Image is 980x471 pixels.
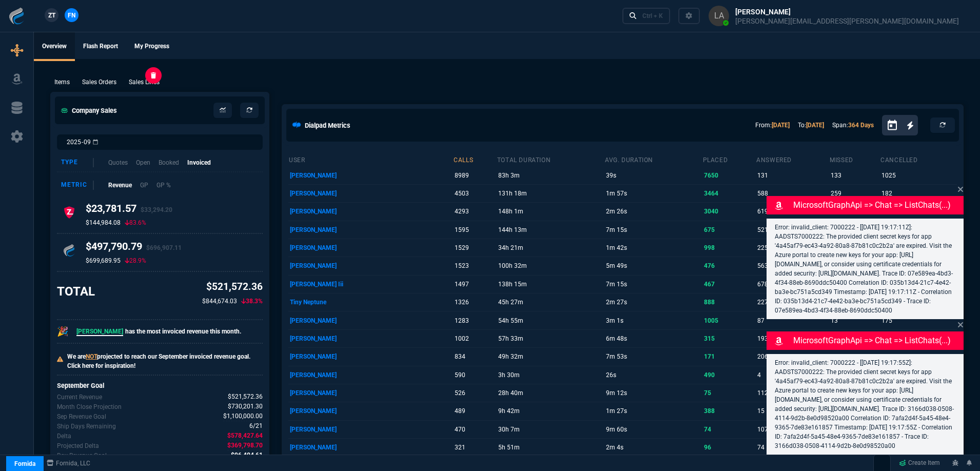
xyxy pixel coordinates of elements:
[757,168,828,183] p: 131
[498,168,603,183] p: 83h 3m
[125,219,146,227] p: 83.6%
[704,259,754,273] p: 476
[498,313,603,328] p: 54h 55m
[604,152,702,166] th: avg. duration
[831,168,878,183] p: 133
[606,422,700,437] p: 9m 60s
[57,441,99,450] p: The difference between the current month's Revenue goal and projected month-end.
[218,431,263,441] p: spec.value
[498,186,603,201] p: 131h 18m
[241,297,263,306] p: 38.3%
[757,313,828,328] p: 87
[218,441,263,450] p: spec.value
[227,431,263,441] span: The difference between the current month's Revenue and the goal.
[290,259,452,273] p: [PERSON_NAME]
[290,204,452,219] p: [PERSON_NAME]
[57,284,95,299] h3: TOTAL
[775,223,955,315] p: Error: invalid_client: 7000222 - [[DATE] 19:17:11Z]: AADSTS7000222: The provided client secret ke...
[288,152,453,166] th: user
[75,32,126,61] a: Flash Report
[606,386,700,400] p: 9m 12s
[757,404,828,418] p: 15
[108,181,132,190] p: Revenue
[704,422,754,437] p: 74
[86,219,121,227] p: $144,984.08
[54,77,70,87] p: Items
[290,331,452,346] p: [PERSON_NAME]
[757,277,828,291] p: 678
[202,280,263,295] p: $521,572.36
[498,277,603,291] p: 138h 15m
[290,241,452,255] p: [PERSON_NAME]
[290,349,452,364] p: [PERSON_NAME]
[61,106,117,115] h5: Company Sales
[497,152,604,166] th: total duration
[455,223,495,237] p: 1595
[702,152,756,166] th: placed
[227,441,263,450] span: The difference between the current month's Revenue goal and projected month-end.
[455,422,495,437] p: 470
[61,181,94,190] div: Metric
[704,277,754,291] p: 467
[498,349,603,364] p: 49h 32m
[757,440,828,455] p: 74
[222,450,263,460] p: spec.value
[757,331,828,346] p: 193
[757,186,828,201] p: 588
[886,118,907,133] button: Open calendar
[86,240,182,257] h4: $497,790.79
[498,331,603,346] p: 57h 33m
[125,257,146,265] p: 28.9%
[455,168,495,183] p: 8989
[159,158,179,167] p: Booked
[498,440,603,455] p: 5h 51m
[757,241,828,255] p: 225
[498,386,603,400] p: 28h 40m
[240,421,263,431] p: spec.value
[704,386,754,400] p: 75
[498,404,603,418] p: 9h 42m
[606,349,700,364] p: 7m 53s
[455,404,495,418] p: 489
[249,421,263,431] span: Out of 21 ship days in Sep - there are 6 remaining.
[44,459,93,468] a: msbcCompanyName
[57,451,107,460] p: Delta divided by the remaining ship days.
[498,295,603,309] p: 45h 27m
[498,368,603,382] p: 3h 30m
[704,440,754,455] p: 96
[455,204,495,219] p: 4293
[57,392,102,402] p: Revenue for Sep.
[498,259,603,273] p: 100h 32m
[895,456,944,471] a: Create Item
[704,313,754,328] p: 1005
[772,122,790,129] a: [DATE]
[290,168,452,183] p: [PERSON_NAME]
[76,328,123,336] span: [PERSON_NAME]
[141,206,172,213] span: $33,294.20
[219,402,263,411] p: spec.value
[455,368,495,382] p: 590
[704,368,754,382] p: 490
[880,152,957,166] th: cancelled
[498,204,603,219] p: 148h 1m
[798,121,824,130] p: To:
[305,121,350,130] h5: Dialpad Metrics
[606,259,700,273] p: 5m 49s
[757,223,828,237] p: 521
[455,349,495,364] p: 834
[126,32,178,61] a: My Progress
[498,241,603,255] p: 34h 21m
[704,241,754,255] p: 998
[455,186,495,201] p: 4503
[290,295,452,309] p: Tiny Neptune
[757,422,828,437] p: 107
[455,241,495,255] p: 1529
[86,353,97,360] span: NOT
[606,440,700,455] p: 2m 4s
[86,257,121,265] p: $699,689.95
[606,277,700,291] p: 7m 15s
[704,404,754,418] p: 388
[290,368,452,382] p: [PERSON_NAME]
[219,392,263,402] p: spec.value
[290,386,452,400] p: [PERSON_NAME]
